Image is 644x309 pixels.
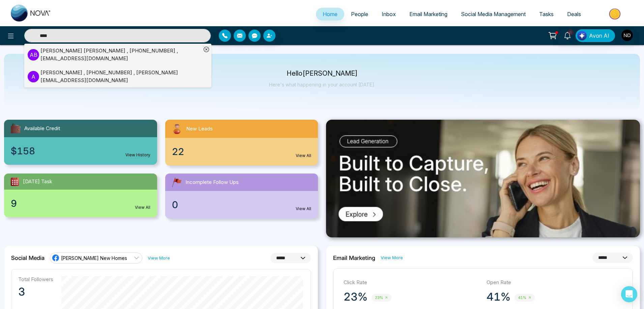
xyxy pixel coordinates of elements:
img: newLeads.svg [171,122,183,135]
h2: Social Media [11,255,45,261]
a: Social Media Management [454,8,532,21]
button: Avon AI [576,29,615,42]
p: 41% [487,290,510,304]
a: View All [296,206,311,212]
p: 3 [18,285,53,299]
img: Nova CRM Logo [11,5,51,22]
span: People [351,11,368,17]
span: 41% [515,294,535,302]
a: View History [125,152,150,158]
span: Social Media Management [461,11,526,17]
p: Open Rate [487,279,623,286]
span: Deals [567,11,581,17]
p: Total Followers [18,276,53,282]
span: Email Marketing [409,11,447,17]
span: 22 [172,145,184,159]
a: Tasks [532,8,560,21]
img: User Avatar [621,30,633,41]
span: 9 [11,196,17,210]
img: availableCredit.svg [9,122,22,134]
img: Market-place.gif [591,6,640,22]
span: Tasks [539,11,554,17]
span: New Leads [186,125,213,133]
span: 0 [172,198,178,212]
img: Lead Flow [577,31,587,40]
span: 23% [372,294,391,302]
span: 6 [567,29,574,35]
a: Email Marketing [403,8,454,21]
p: Hello [PERSON_NAME] [269,71,375,76]
h2: Email Marketing [333,255,375,261]
a: View All [135,204,150,210]
div: [PERSON_NAME] [PERSON_NAME] , [PHONE_NUMBER] , [EMAIL_ADDRESS][DOMAIN_NAME] [40,47,201,62]
a: Home [316,8,344,21]
img: todayTask.svg [9,176,20,187]
span: [PERSON_NAME] New Homes [61,255,127,261]
a: View More [381,255,403,261]
span: Home [323,11,338,17]
a: View All [296,153,311,159]
p: 23% [344,290,368,304]
img: . [326,120,640,237]
p: Here's what happening in your account [DATE]. [269,82,375,87]
div: Open Intercom Messenger [621,286,637,302]
a: View More [148,255,170,261]
a: New Leads22View All [161,120,322,165]
span: Avon AI [589,32,609,40]
p: Click Rate [344,279,480,286]
img: followUps.svg [171,176,183,188]
p: A B [28,49,39,61]
span: Incomplete Follow Ups [185,179,239,186]
span: Inbox [382,11,396,17]
a: People [344,8,375,21]
span: [DATE] Task [23,178,52,186]
a: Inbox [375,8,403,21]
div: [PERSON_NAME] , [PHONE_NUMBER] , [PERSON_NAME][EMAIL_ADDRESS][DOMAIN_NAME] [40,69,201,84]
a: Deals [560,8,588,21]
p: A [28,71,39,82]
a: 6 [559,29,576,41]
span: $158 [11,144,35,158]
a: Incomplete Follow Ups0View All [161,173,322,219]
span: Available Credit [24,125,60,132]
